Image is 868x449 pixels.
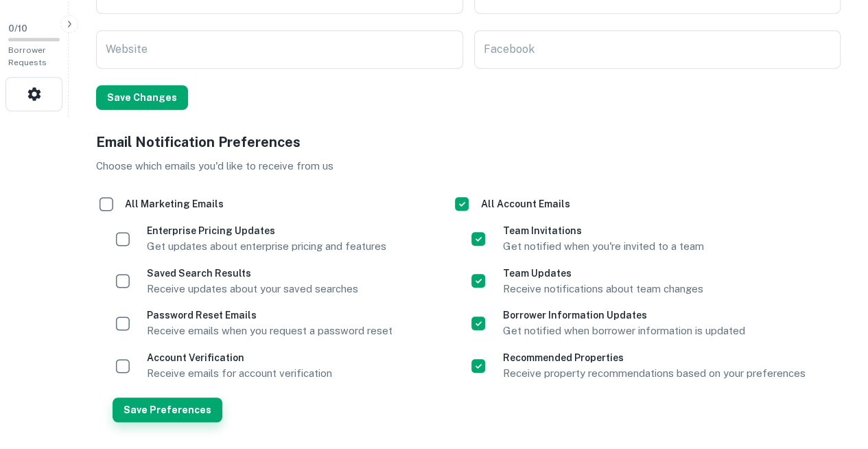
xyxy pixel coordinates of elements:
p: Receive notifications about team changes [503,281,703,297]
h6: Saved Search Results [147,266,358,281]
span: 0 / 10 [8,23,27,34]
h6: Team Invitations [503,223,704,238]
h6: Password Reset Emails [147,308,392,323]
p: Receive updates about your saved searches [147,281,358,297]
h6: Team Updates [503,266,703,281]
button: Save Changes [96,85,188,110]
h5: Email Notification Preferences [96,132,841,152]
button: Save Preferences [113,398,222,422]
h6: Borrower Information Updates [503,308,745,323]
p: Get notified when borrower information is updated [503,323,745,339]
p: Get updates about enterprise pricing and features [147,238,386,255]
span: Borrower Requests [8,45,47,67]
p: Receive property recommendations based on your preferences [503,365,806,382]
h6: All Marketing Emails [125,196,224,211]
h6: All Account Emails [481,196,570,211]
iframe: Chat Widget [799,339,868,405]
p: Get notified when you're invited to a team [503,238,704,255]
p: Choose which emails you'd like to receive from us [96,158,841,174]
h6: Enterprise Pricing Updates [147,223,386,238]
p: Receive emails when you request a password reset [147,323,392,339]
p: Receive emails for account verification [147,365,332,382]
h6: Recommended Properties [503,350,806,365]
h6: Account Verification [147,350,332,365]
